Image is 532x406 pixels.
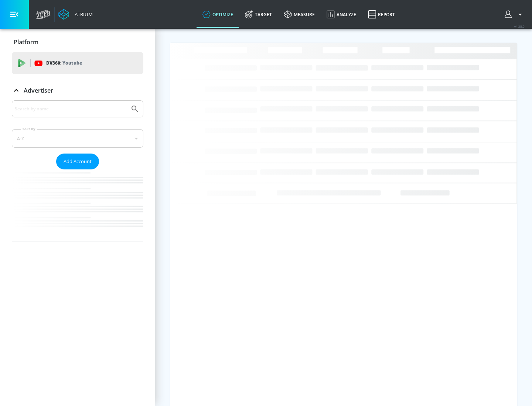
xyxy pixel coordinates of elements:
a: optimize [197,1,239,28]
p: Advertiser [24,86,53,94]
div: Advertiser [12,100,143,241]
p: DV360: [46,59,82,67]
div: Atrium [72,11,93,18]
input: Search by name [15,104,127,114]
a: Atrium [58,9,93,20]
nav: list of Advertiser [12,169,143,241]
label: Sort By [21,127,37,131]
span: Add Account [64,157,92,166]
span: v 4.28.0 [514,24,525,28]
div: Platform [12,32,143,52]
a: Analyze [321,1,362,28]
div: A-Z [12,129,143,148]
p: Youtube [62,59,82,67]
a: measure [278,1,321,28]
button: Add Account [56,154,99,169]
a: Target [239,1,278,28]
a: Report [362,1,401,28]
div: Advertiser [12,80,143,101]
p: Platform [14,38,38,46]
div: DV360: Youtube [12,52,143,74]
